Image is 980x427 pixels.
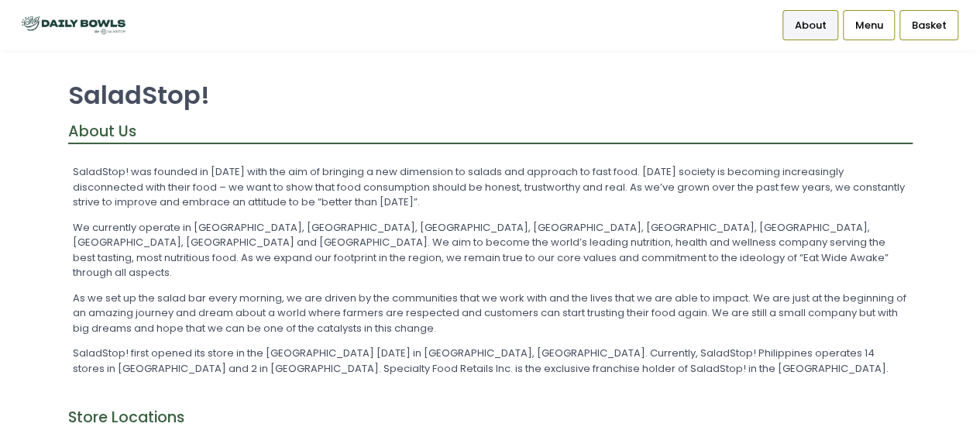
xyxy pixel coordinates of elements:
p: As we set up the salad bar every morning, we are driven by the communities that we work with and ... [73,291,907,336]
img: logo [19,12,128,39]
div: About Us [68,120,913,144]
span: Basket [911,18,946,33]
p: SaladStop! first opened its store in the [GEOGRAPHIC_DATA] [DATE] in [GEOGRAPHIC_DATA], [GEOGRAPH... [73,346,907,376]
p: SaladStop! [68,80,913,110]
span: Menu [854,18,882,33]
span: About [794,18,826,33]
p: We currently operate in [GEOGRAPHIC_DATA], [GEOGRAPHIC_DATA], [GEOGRAPHIC_DATA], [GEOGRAPHIC_DATA... [73,220,907,281]
a: Menu [843,10,895,40]
p: SaladStop! was founded in [DATE] with the aim of bringing a new dimension to salads and approach ... [73,164,907,210]
a: About [782,10,838,40]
